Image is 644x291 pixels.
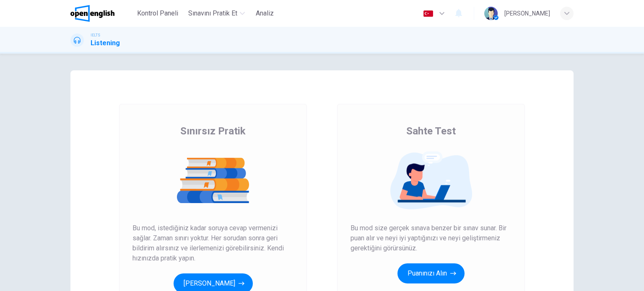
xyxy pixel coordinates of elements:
span: Analiz [256,8,274,18]
span: Sınavını Pratik Et [188,8,237,18]
button: Kontrol Paneli [134,6,182,21]
div: [PERSON_NAME] [504,8,550,18]
button: Sınavını Pratik Et [185,6,248,21]
span: Sınırsız Pratik [180,124,246,138]
img: OpenEnglish logo [70,5,114,22]
button: Analiz [252,6,278,21]
span: Sahte Test [406,124,456,138]
h1: Listening [91,38,120,48]
span: Bu mod size gerçek sınava benzer bir sınav sunar. Bir puan alır ve neyi iyi yaptığınızı ve neyi g... [351,223,512,253]
a: OpenEnglish logo [70,5,134,22]
span: Kontrol Paneli [137,8,178,18]
span: IELTS [91,32,100,38]
button: Puanınızı Alın [397,263,465,283]
img: tr [423,10,434,17]
img: Profile picture [484,7,498,20]
span: Bu mod, istediğiniz kadar soruya cevap vermenizi sağlar. Zaman sınırı yoktur. Her sorudan sonra g... [132,223,293,263]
